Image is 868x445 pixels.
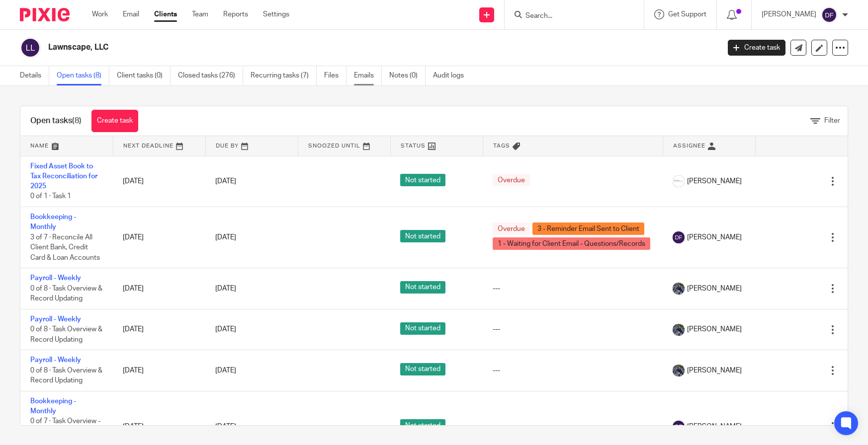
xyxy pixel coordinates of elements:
span: [PERSON_NAME] [687,366,742,375]
td: [DATE] [113,350,205,391]
span: [DATE] [215,178,236,185]
td: [DATE] [113,207,205,268]
a: Audit logs [433,66,471,85]
img: svg%3E [821,7,837,23]
span: (8) [72,117,82,125]
span: [PERSON_NAME] [687,232,742,242]
img: Pixie [20,8,70,21]
a: Payroll - Weekly [30,357,81,364]
a: Closed tasks (276) [178,66,243,85]
img: 20210918_184149%20(2).jpg [673,324,685,336]
a: Details [20,66,49,85]
span: Not started [400,230,445,242]
a: Bookkeeping - Monthly [30,214,76,230]
span: Not started [400,419,445,432]
a: Recurring tasks (7) [251,66,317,85]
a: Payroll - Weekly [30,316,81,323]
span: Tags [493,143,510,148]
span: Not started [400,174,445,186]
span: 0 of 8 · Task Overview & Record Updating [30,367,102,384]
td: [DATE] [113,268,205,309]
span: [DATE] [215,423,236,430]
span: 3 of 7 · Reconcile All Client Bank, Credit Card & Loan Accounts [30,234,100,261]
span: Overdue [493,174,530,186]
td: [DATE] [113,156,205,207]
span: Overdue [493,222,530,235]
h2: Lawnscape, LLC [48,42,580,53]
img: _Logo.png [673,175,685,187]
a: Reports [223,9,248,19]
a: Team [192,9,208,19]
a: Bookkeeping - Monthly [30,398,76,415]
span: [DATE] [215,326,236,333]
a: Create task [728,40,785,56]
span: 0 of 1 · Task 1 [30,193,71,200]
span: Snoozed Until [308,143,360,148]
span: Status [401,143,426,148]
span: Filter [824,117,840,124]
span: 1 - Waiting for Client Email - Questions/Records [493,237,650,250]
span: [DATE] [215,234,236,241]
div: --- [493,366,653,375]
h1: Open tasks [30,116,82,126]
a: Settings [263,9,289,19]
a: Emails [354,66,382,85]
a: Email [123,9,139,19]
span: Not started [400,322,445,335]
img: svg%3E [673,231,685,243]
td: [DATE] [113,309,205,350]
span: 0 of 8 · Task Overview & Record Updating [30,326,102,343]
span: [PERSON_NAME] [687,284,742,294]
span: [DATE] [215,285,236,292]
img: 20210918_184149%20(2).jpg [673,365,685,376]
a: Payroll - Weekly [30,275,81,282]
div: --- [493,324,653,334]
a: Work [92,9,108,19]
span: Get Support [668,11,706,18]
img: 20210918_184149%20(2).jpg [673,283,685,295]
a: Files [324,66,347,85]
span: 3 - Reminder Email Sent to Client [532,222,644,235]
a: Create task [91,110,138,132]
span: Not started [400,363,445,375]
span: [PERSON_NAME] [687,176,742,186]
span: [PERSON_NAME] [687,422,742,432]
span: [DATE] [215,367,236,374]
a: Fixed Asset Book to Tax Reconciliation for 2025 [30,163,97,190]
p: [PERSON_NAME] [762,9,816,19]
a: Notes (0) [389,66,426,85]
span: [PERSON_NAME] [687,324,742,334]
input: Search [524,12,614,21]
span: 0 of 8 · Task Overview & Record Updating [30,285,102,302]
span: Not started [400,281,445,294]
a: Open tasks (8) [57,66,109,85]
a: Client tasks (0) [117,66,171,85]
div: --- [493,284,653,294]
img: svg%3E [20,37,41,58]
img: svg%3E [673,421,685,433]
div: --- [493,422,653,432]
a: Clients [154,9,177,19]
